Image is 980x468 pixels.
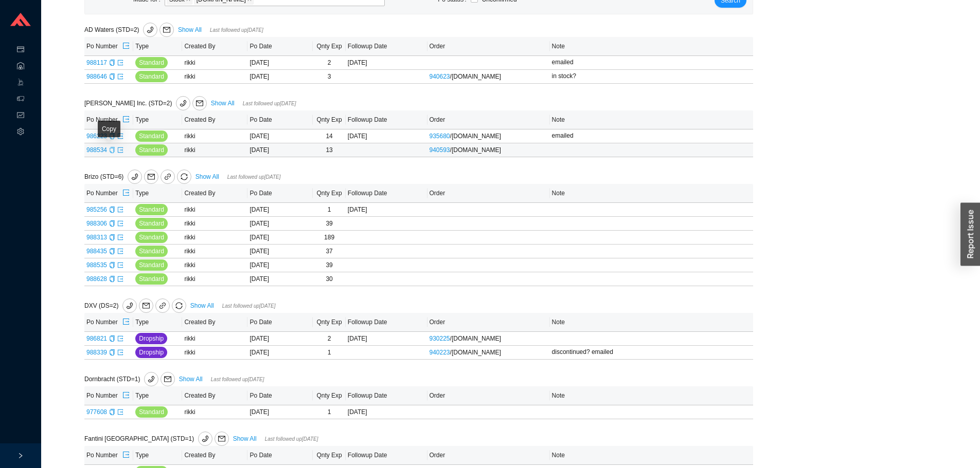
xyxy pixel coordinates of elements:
[211,100,235,107] a: Show All
[427,332,550,346] td: / [DOMAIN_NAME]
[109,262,115,268] span: copy
[135,333,167,344] button: Dropship
[179,376,203,383] a: Show All
[427,129,550,143] td: / [DOMAIN_NAME]
[128,170,142,184] button: phone
[190,302,214,309] a: Show All
[247,446,313,465] th: Po Date
[313,446,345,465] th: Qnty Exp
[182,143,247,157] td: rikki
[199,435,212,442] span: phone
[84,100,209,107] span: [PERSON_NAME] Inc. (STD=2)
[178,26,202,33] a: Show All
[182,110,247,129] th: Created By
[182,56,247,70] td: rikki
[109,347,115,358] div: Copy
[215,432,229,446] button: mail
[313,231,345,245] td: 189
[210,27,263,33] span: Last followed up [DATE]
[176,100,190,107] span: phone
[552,348,613,355] span: discontinued? emailed
[17,108,24,124] span: fund
[182,203,247,217] td: rikki
[84,446,133,465] th: Po Number
[144,170,158,184] button: mail
[247,231,313,245] td: [DATE]
[109,147,115,153] span: copy
[348,204,425,215] div: [DATE]
[109,274,115,284] div: Copy
[247,203,313,217] td: [DATE]
[139,232,164,242] span: Standard
[133,37,182,56] th: Type
[552,59,574,66] span: emailed
[117,261,123,269] a: export
[215,435,228,442] span: mail
[117,276,123,282] span: export
[133,110,182,129] th: Type
[84,26,176,33] span: AD Waters (STD=2)
[139,302,153,309] span: mail
[109,333,115,344] div: Copy
[139,58,164,68] span: Standard
[122,113,130,127] button: export
[161,170,175,184] a: link
[348,407,425,417] div: [DATE]
[198,432,212,446] button: phone
[122,315,130,329] button: export
[139,298,153,313] button: mail
[135,57,168,68] button: Standard
[117,248,123,254] span: export
[346,446,427,465] th: Followup Date
[346,110,427,129] th: Followup Date
[427,110,550,129] th: Order
[247,129,313,143] td: [DATE]
[176,96,190,110] button: phone
[247,110,313,129] th: Po Date
[109,133,115,139] span: copy
[182,386,247,405] th: Created By
[109,220,115,227] span: copy
[313,332,345,346] td: 2
[109,204,115,215] div: Copy
[128,173,141,180] span: phone
[346,37,427,56] th: Followup Date
[109,218,115,229] div: Copy
[192,96,207,110] button: mail
[430,73,450,80] a: 940623
[139,246,164,256] span: Standard
[86,275,107,283] a: 988628
[182,332,247,346] td: rikki
[247,258,313,272] td: [DATE]
[313,272,345,286] td: 30
[117,73,123,80] a: export
[133,446,182,465] th: Type
[86,349,107,356] a: 988339
[161,376,174,383] span: mail
[552,72,576,80] span: in stock?
[139,347,164,358] span: Dropship
[145,173,158,180] span: mail
[117,59,123,66] a: export
[227,174,281,180] span: Last followed up [DATE]
[135,204,168,215] button: Standard
[346,313,427,332] th: Followup Date
[109,276,115,282] span: copy
[182,405,247,419] td: rikki
[177,170,191,184] button: sync
[84,110,133,129] th: Po Number
[117,133,123,139] span: export
[164,174,171,182] span: link
[233,435,257,442] a: Show All
[144,372,158,386] button: phone
[109,407,115,417] div: Copy
[86,408,107,416] a: 977608
[243,101,296,106] span: Last followed up [DATE]
[182,245,247,258] td: rikki
[122,388,130,403] button: export
[313,258,345,272] td: 39
[182,258,247,272] td: rikki
[313,184,345,203] th: Qnty Exp
[139,407,164,417] span: Standard
[247,217,313,231] td: [DATE]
